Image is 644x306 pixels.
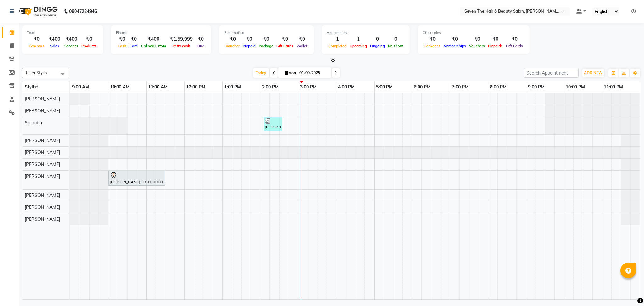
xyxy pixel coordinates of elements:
div: [PERSON_NAME], TK01, 10:00 AM-11:30 AM, Colour - Colour Root Touch Up 2 Inch ([DEMOGRAPHIC_DATA]) [109,172,164,185]
a: 3:00 PM [298,82,318,92]
div: Appointment [327,30,405,36]
b: 08047224946 [69,3,97,20]
span: Petty cash [171,44,192,48]
div: ₹0 [257,36,275,43]
div: 0 [386,36,405,43]
span: [PERSON_NAME] [25,138,60,143]
span: Filter Stylist [26,70,48,75]
span: [PERSON_NAME] [25,96,60,102]
span: Gift Cards [275,44,295,48]
span: Mon [283,71,297,75]
input: Search Appointment [524,68,579,78]
span: Products [80,44,98,48]
a: 10:00 AM [108,82,131,92]
a: 7:00 PM [450,82,470,92]
button: ADD NEW [582,69,604,77]
span: [PERSON_NAME] [25,204,60,210]
div: ₹0 [241,36,257,43]
span: [PERSON_NAME] [25,192,60,198]
span: [PERSON_NAME] [25,173,60,179]
div: ₹0 [504,36,525,43]
span: Prepaids [486,44,504,48]
a: 9:00 PM [526,82,546,92]
span: Completed [327,44,348,48]
a: 8:00 PM [488,82,508,92]
div: ₹0 [275,36,295,43]
div: ₹0 [295,36,309,43]
span: [PERSON_NAME] [25,216,60,222]
span: Packages [423,44,442,48]
div: ₹400 [139,36,168,43]
span: Due [196,44,206,48]
span: Sales [48,44,61,48]
span: Upcoming [348,44,369,48]
div: Redemption [224,30,309,36]
a: 11:00 PM [602,82,625,92]
div: ₹0 [195,36,206,43]
span: Gift Cards [504,44,525,48]
span: [PERSON_NAME] [25,108,60,114]
a: 1:00 PM [223,82,242,92]
a: 10:00 PM [564,82,586,92]
div: ₹0 [442,36,468,43]
span: Card [128,44,139,48]
iframe: chat widget [618,281,638,300]
span: Cash [116,44,128,48]
span: Stylist [25,84,38,90]
img: logo [16,3,59,20]
a: 11:00 AM [147,82,169,92]
span: [PERSON_NAME] [25,150,60,155]
span: No show [386,44,405,48]
span: Wallet [295,44,309,48]
span: Ongoing [369,44,386,48]
div: ₹400 [46,36,63,43]
a: 12:00 PM [185,82,207,92]
a: 9:00 AM [70,82,91,92]
span: Expenses [27,44,46,48]
span: Online/Custom [139,44,168,48]
div: 1 [348,36,369,43]
a: 4:00 PM [336,82,356,92]
div: ₹1,59,999 [168,36,195,43]
span: Voucher [224,44,241,48]
span: [PERSON_NAME] [25,161,60,167]
div: ₹0 [116,36,128,43]
div: 1 [327,36,348,43]
div: ₹0 [224,36,241,43]
div: Finance [116,30,206,36]
span: Today [253,68,269,78]
a: 2:00 PM [260,82,280,92]
div: ₹0 [80,36,98,43]
a: 5:00 PM [375,82,394,92]
div: ₹0 [128,36,139,43]
span: Services [63,44,80,48]
span: Prepaid [241,44,257,48]
div: ₹0 [423,36,442,43]
div: Total [27,30,98,36]
span: Memberships [442,44,468,48]
a: 6:00 PM [412,82,432,92]
span: Saurabh [25,120,42,126]
span: Package [257,44,275,48]
div: [PERSON_NAME], TK02, 02:05 PM-02:35 PM, Hair Cut - Mens Haircut [264,118,281,130]
span: ADD NEW [584,71,602,75]
div: ₹0 [468,36,486,43]
div: ₹0 [486,36,504,43]
span: Vouchers [468,44,486,48]
input: 2025-09-01 [297,68,329,78]
div: ₹0 [27,36,46,43]
div: Other sales [423,30,525,36]
div: ₹400 [63,36,80,43]
div: 0 [369,36,386,43]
